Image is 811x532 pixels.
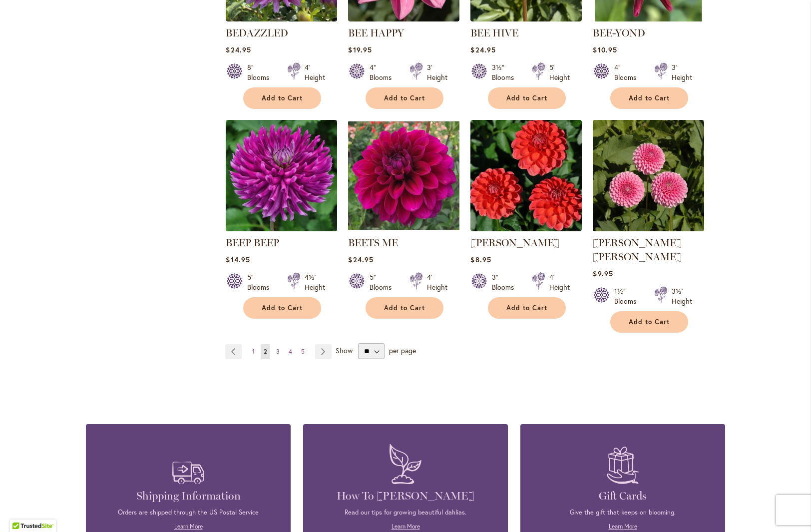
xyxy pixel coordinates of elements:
span: $10.95 [593,45,617,54]
a: Learn More [609,523,637,530]
a: BEE HAPPY [348,14,459,23]
a: 3 [274,344,282,359]
div: 3" Blooms [492,272,520,292]
a: BEE HIVE [470,14,582,23]
div: 3½" Blooms [492,62,520,82]
img: BEEP BEEP [226,120,337,231]
a: 5 [299,344,307,359]
div: 5' Height [549,62,570,82]
button: Add to Cart [488,297,566,319]
a: 4 [286,344,295,359]
a: 1 [250,344,257,359]
button: Add to Cart [610,311,688,333]
p: Give the gift that keeps on blooming. [535,508,710,517]
a: Bedazzled [226,14,337,23]
span: 5 [301,348,305,355]
span: $24.95 [226,45,251,54]
div: 3½' Height [672,286,692,306]
div: 3' Height [427,62,447,82]
a: BEETS ME [348,237,398,249]
span: 4 [289,348,292,355]
span: $24.95 [470,45,495,54]
span: $8.95 [470,255,491,264]
span: Add to Cart [506,304,547,312]
a: BEETS ME [348,224,459,233]
h4: How To [PERSON_NAME] [318,489,493,503]
div: 4' Height [427,272,447,292]
a: BETTY ANNE [593,224,704,233]
a: BENJAMIN MATTHEW [470,224,582,233]
a: Learn More [174,523,203,530]
span: 1 [252,348,255,355]
div: 5" Blooms [247,272,275,292]
div: 4' Height [549,272,570,292]
p: Orders are shipped through the US Postal Service [101,508,276,517]
div: 4' Height [305,62,325,82]
span: $14.95 [226,255,250,264]
span: $9.95 [593,269,613,278]
img: BETTY ANNE [593,120,704,231]
span: Add to Cart [262,304,303,312]
span: per page [389,346,416,355]
span: Show [336,346,353,355]
button: Add to Cart [610,87,688,109]
div: 3' Height [672,62,692,82]
span: $24.95 [348,255,373,264]
div: 4" Blooms [370,62,398,82]
a: [PERSON_NAME] [470,237,559,249]
img: BENJAMIN MATTHEW [470,120,582,231]
a: BEE-YOND [593,27,645,39]
span: Add to Cart [506,94,547,102]
button: Add to Cart [488,87,566,109]
div: 1½" Blooms [614,286,642,306]
a: BEE-YOND [593,14,704,23]
span: Add to Cart [629,94,670,102]
span: 2 [264,348,267,355]
span: $19.95 [348,45,372,54]
button: Add to Cart [366,297,443,319]
span: Add to Cart [384,94,425,102]
a: BEDAZZLED [226,27,288,39]
span: Add to Cart [262,94,303,102]
span: Add to Cart [629,318,670,326]
p: Read our tips for growing beautiful dahlias. [318,508,493,517]
iframe: Launch Accessibility Center [7,497,35,525]
span: Add to Cart [384,304,425,312]
a: BEEP BEEP [226,224,337,233]
a: BEE HAPPY [348,27,404,39]
img: BEETS ME [348,120,459,231]
div: 5" Blooms [370,272,398,292]
div: 4½' Height [305,272,325,292]
div: 8" Blooms [247,62,275,82]
button: Add to Cart [366,87,443,109]
a: Learn More [392,523,420,530]
button: Add to Cart [243,87,321,109]
div: 4" Blooms [614,62,642,82]
span: 3 [276,348,280,355]
a: BEEP BEEP [226,237,279,249]
a: [PERSON_NAME] [PERSON_NAME] [593,237,682,263]
h4: Shipping Information [101,489,276,503]
button: Add to Cart [243,297,321,319]
a: BEE HIVE [470,27,518,39]
h4: Gift Cards [535,489,710,503]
